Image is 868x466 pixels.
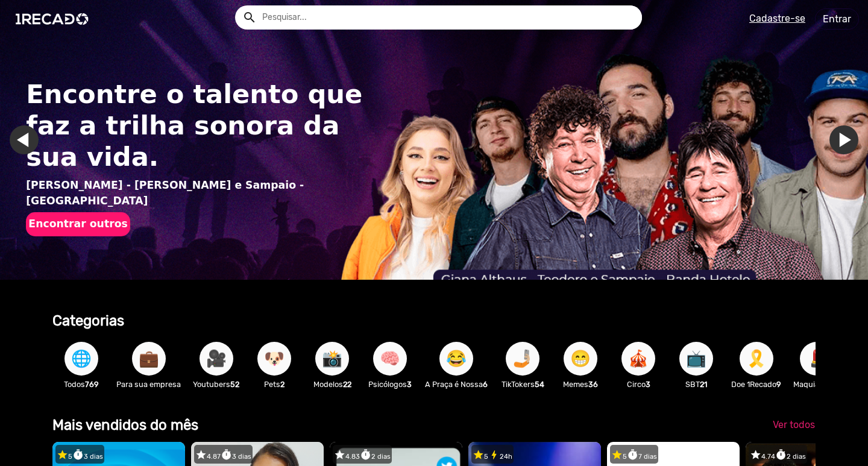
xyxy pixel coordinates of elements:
input: Pesquisar... [253,5,642,30]
button: 💼 [132,342,166,376]
button: 💄 [800,342,834,376]
p: Psicólogos [367,379,413,390]
b: 52 [230,380,239,389]
p: Para sua empresa [116,379,181,390]
button: 🌐 [64,342,98,376]
button: 😁 [564,342,597,376]
button: 📺 [679,342,713,376]
b: 2 [280,380,285,389]
span: 🌐 [71,342,92,376]
button: 📸 [315,342,349,376]
button: 🎪 [621,342,655,376]
span: 💼 [139,342,159,376]
p: Doe 1Recado [731,379,781,390]
b: 3 [646,380,650,389]
button: 🐶 [257,342,291,376]
b: 36 [588,380,598,389]
span: 📺 [686,342,706,376]
span: 🎪 [628,342,649,376]
p: [PERSON_NAME] - [PERSON_NAME] e Sampaio - [GEOGRAPHIC_DATA] [26,178,373,209]
p: SBT [673,379,719,390]
p: TikTokers [500,379,546,390]
p: Maquiagem [793,379,840,390]
span: 🤳🏼 [512,342,533,376]
span: 💄 [807,342,827,376]
span: 🧠 [380,342,400,376]
button: 🧠 [373,342,407,376]
b: 9 [776,380,781,389]
span: 🐶 [264,342,285,376]
span: 😁 [570,342,591,376]
b: 21 [700,380,707,389]
span: 🎗️ [746,342,767,376]
button: 🤳🏼 [506,342,539,376]
p: Memes [558,379,603,390]
mat-icon: Example home icon [242,10,257,25]
button: Example home icon [238,6,259,27]
p: Todos [58,379,104,390]
p: Youtubers [193,379,239,390]
b: Mais vendidos do mês [52,417,198,433]
b: 3 [407,380,412,389]
span: 😂 [446,342,467,376]
button: 🎥 [200,342,233,376]
p: Circo [615,379,661,390]
p: Modelos [309,379,355,390]
b: 6 [483,380,488,389]
span: Ver todos [773,419,815,430]
button: 😂 [439,342,473,376]
b: 769 [85,380,99,389]
u: Cadastre-se [749,13,805,24]
p: Pets [251,379,297,390]
span: 🎥 [206,342,227,376]
b: Categorias [52,312,124,329]
span: 📸 [322,342,342,376]
button: Encontrar outros [26,212,130,236]
b: 22 [343,380,351,389]
p: A Praça é Nossa [425,379,488,390]
a: Ir para o último slide [10,125,39,154]
button: 🎗️ [740,342,773,376]
a: Entrar [815,8,859,30]
h1: Encontre o talento que faz a trilha sonora da sua vida. [26,79,373,173]
b: 54 [535,380,544,389]
a: Ir para o próximo slide [829,125,858,154]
